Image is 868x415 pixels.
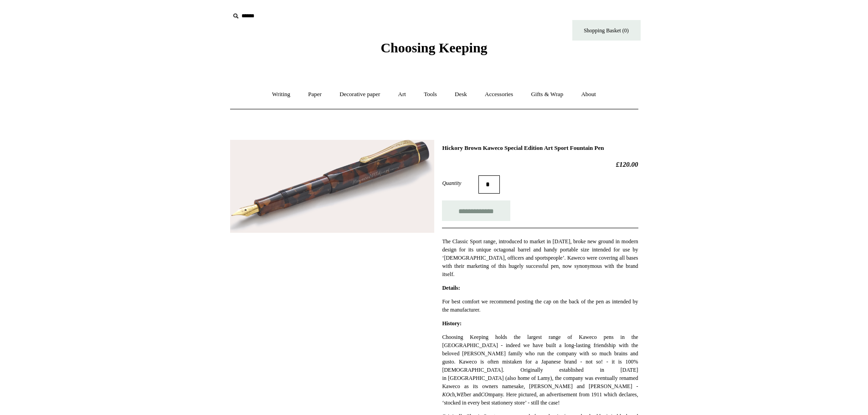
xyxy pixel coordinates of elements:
[390,82,414,107] a: Art
[442,391,450,398] em: KO
[572,20,641,41] a: Shopping Basket (0)
[380,40,487,55] span: Choosing Keeping
[442,144,638,152] h1: Hickory Brown Kaweco Special Edition Art Sport Fountain Pen
[230,140,434,233] img: Hickory Brown Kaweco Special Edition Art Sport Fountain Pen
[573,82,604,107] a: About
[447,82,475,107] a: Desk
[442,179,478,187] label: Quantity
[380,47,487,54] a: Choosing Keeping
[331,82,388,107] a: Decorative paper
[442,320,462,327] strong: History:
[456,391,464,398] em: WE
[442,333,638,407] p: Choosing Keeping holds the largest range of Kaweco pens in the [GEOGRAPHIC_DATA] - indeed we have...
[300,82,330,107] a: Paper
[264,82,298,107] a: Writing
[523,82,571,107] a: Gifts & Wrap
[442,237,638,278] p: The Classic Sport range, introduced to market in [DATE], broke new ground in modern design for it...
[481,391,488,398] em: CO
[442,285,460,291] strong: Details:
[477,82,521,107] a: Accessories
[416,82,445,107] a: Tools
[442,160,638,169] h2: £120.00
[442,297,638,314] p: For best comfort we recommend posting the cap on the back of the pen as intended by the manufactu...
